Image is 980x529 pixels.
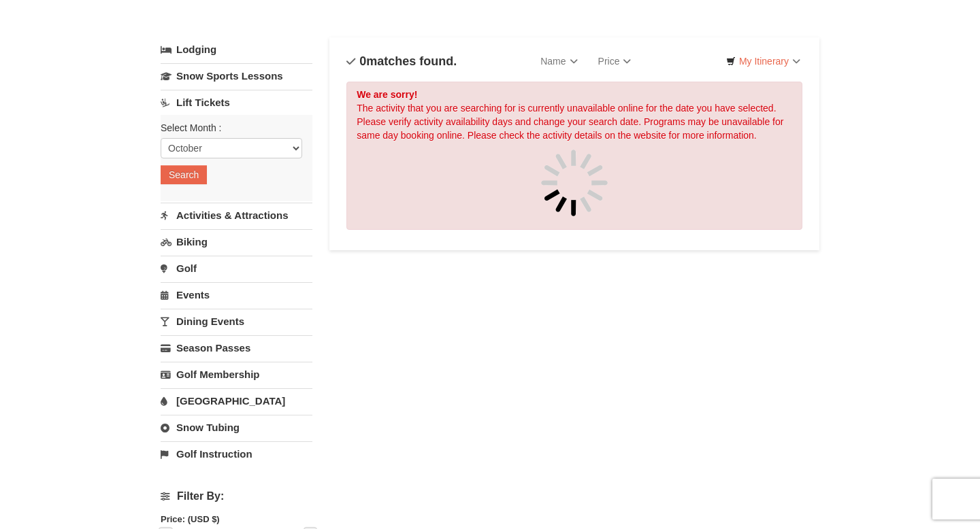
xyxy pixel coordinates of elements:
[717,51,809,71] a: My Itinerary
[161,121,302,135] label: Select Month :
[346,54,457,68] h4: matches found.
[161,441,312,466] a: Golf Instruction
[161,256,312,281] a: Golf
[161,388,312,413] a: [GEOGRAPHIC_DATA]
[161,37,312,62] a: Lodging
[161,335,312,360] a: Season Passes
[357,89,417,100] strong: We are sorry!
[540,149,608,217] img: spinner.gif
[359,54,366,68] span: 0
[346,82,802,230] div: The activity that you are searching for is currently unavailable online for the date you have sel...
[161,309,312,334] a: Dining Events
[161,282,312,307] a: Events
[161,63,312,88] a: Snow Sports Lessons
[161,514,220,524] strong: Price: (USD $)
[530,48,587,75] a: Name
[588,48,642,75] a: Price
[161,362,312,387] a: Golf Membership
[161,203,312,228] a: Activities & Attractions
[161,90,312,115] a: Lift Tickets
[161,229,312,254] a: Biking
[161,490,312,502] h4: Filter By:
[161,165,207,184] button: Search
[161,415,312,440] a: Snow Tubing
